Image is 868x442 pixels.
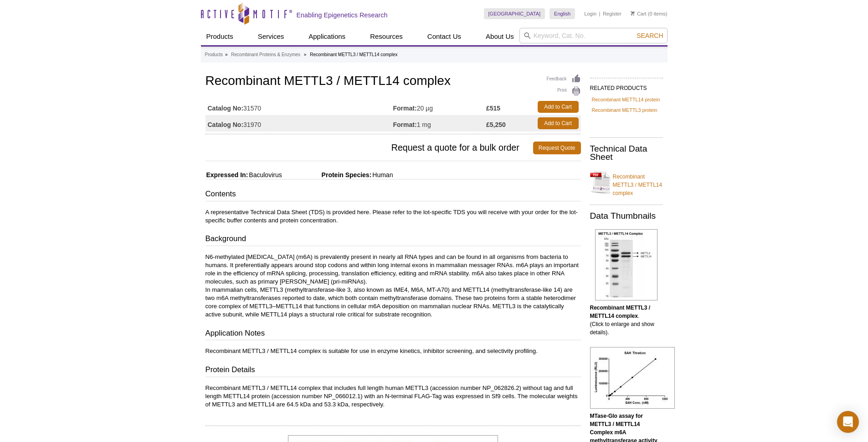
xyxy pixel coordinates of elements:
strong: Catalog No: [208,104,244,112]
a: Recombinant METTL3 / METTL14 complex [590,167,663,197]
p: Recombinant METTL3 / METTL14 complex is suitable for use in enzyme kinetics, inhibitor screening,... [205,347,581,355]
p: Recombinant METTL3 / METTL14 complex that includes full length human METTL3 (accession number NP_... [205,384,581,409]
li: | [599,8,601,19]
h3: Application Notes [205,328,581,341]
td: 31570 [205,99,393,115]
a: Recombinant METTL3 protein [592,106,657,114]
p: A representative Technical Data Sheet (TDS) is provided here. Please refer to the lot-specific TD... [205,208,581,225]
strong: £515 [486,104,500,112]
a: Login [584,11,596,17]
span: Request a quote for a bulk order [205,142,533,154]
b: Recombinant METTL3 / METTL14 complex [590,305,651,319]
p: N6-methylated [MEDICAL_DATA] (m6A) is prevalently present in nearly all RNA types and can be foun... [205,253,581,319]
strong: Format: [393,104,417,112]
img: MTase-Glo assay for METTL3 / METTL14 Complex m6A methyltransferase activity [590,347,675,409]
li: Recombinant METTL3 / METTL14 complex [310,52,397,57]
a: Recombinant Proteins & Enzymes [231,51,300,59]
h2: Technical Data Sheet [590,145,663,161]
a: Request Quote [533,142,581,154]
img: Recombinant METTL3 / METTL14 complex. [595,229,657,300]
span: Human [371,171,393,179]
li: » [304,52,307,57]
h2: Data Thumbnails [590,212,663,220]
span: Protein Species: [284,171,372,179]
img: Your Cart [631,11,635,16]
a: About Us [480,28,519,45]
a: [GEOGRAPHIC_DATA] [484,8,545,19]
span: Baculovirus [248,171,282,179]
li: » [225,52,228,57]
a: Feedback [547,74,581,84]
strong: Catalog No: [208,121,244,129]
h3: Contents [205,189,581,201]
div: Open Intercom Messenger [837,411,859,433]
li: (0 items) [631,8,668,19]
strong: Format: [393,121,417,129]
h3: Background [205,233,581,246]
button: Search [634,32,666,40]
a: Recombinant METTL14 protein [592,95,660,104]
a: Resources [365,28,408,45]
span: Search [637,32,663,39]
a: Products [201,28,239,45]
h2: Enabling Epigenetics Research [297,11,388,19]
h1: Recombinant METTL3 / METTL14 complex [205,74,581,89]
a: Cart [631,11,647,17]
a: Services [252,28,290,45]
a: English [550,8,575,19]
h2: RELATED PRODUCTS [590,78,663,94]
a: Register [603,11,621,17]
td: 1 mg [393,115,487,132]
a: Contact Us [422,28,467,45]
td: 20 µg [393,99,487,115]
td: 31970 [205,115,393,132]
strong: £5,250 [486,121,506,129]
span: Expressed In: [205,171,248,179]
a: Print [547,86,581,96]
input: Keyword, Cat. No. [519,28,668,43]
a: Products [205,51,223,59]
a: Applications [303,28,351,45]
a: Add to Cart [538,117,579,129]
a: Add to Cart [538,101,579,113]
p: . (Click to enlarge and show details). [590,304,663,337]
h3: Protein Details [205,364,581,377]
